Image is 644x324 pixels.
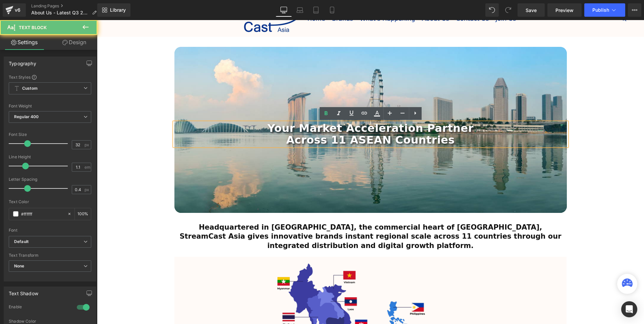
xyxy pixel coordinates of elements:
span: px [85,143,90,147]
button: Publish [584,3,625,17]
div: Text Styles [9,74,91,80]
a: Mobile [324,3,340,17]
span: px [85,187,90,192]
div: v6 [13,6,22,14]
div: Typography [9,57,36,66]
b: None [14,263,24,268]
span: Save [526,7,537,14]
button: More [628,3,641,17]
strong: Headquartered in [GEOGRAPHIC_DATA], the commercial heart of [GEOGRAPHIC_DATA], StreamCast Asia gi... [83,203,464,230]
a: Preview [547,3,582,17]
div: Text Transform [9,253,91,258]
a: Desktop [276,3,292,17]
div: Font Size [9,132,91,137]
i: Default [14,239,29,245]
a: Laptop [292,3,308,17]
a: Tablet [308,3,324,17]
b: Regular 400 [14,114,39,119]
span: em [85,165,90,169]
span: About Us - Latest Q3 2025 [31,10,89,15]
div: Enable [9,304,70,311]
span: Library [110,7,126,13]
button: Undo [485,3,499,17]
div: Text Shadow [9,287,38,296]
strong: ESTABLISHED 2001 [245,95,302,101]
span: Preview [555,7,574,14]
button: Redo [501,3,515,17]
div: Font Weight [9,104,91,108]
a: Design [50,35,99,50]
strong: Across 11 ASEAN Countries [189,113,358,126]
a: New Library [97,3,130,17]
div: % [75,208,91,220]
a: v6 [3,3,26,17]
a: Landing Pages [31,3,102,9]
div: Letter Spacing [9,177,91,182]
b: Custom [22,86,38,91]
div: Open Intercom Messenger [621,301,637,317]
div: Text Color [9,199,91,204]
input: Color [21,210,64,218]
div: Font [9,228,91,233]
strong: Your Market Acceleration Partner [170,102,377,114]
div: Line Height [9,155,91,159]
span: Text Block [19,25,47,30]
div: Shadow Color [9,319,91,324]
span: Publish [592,7,609,13]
